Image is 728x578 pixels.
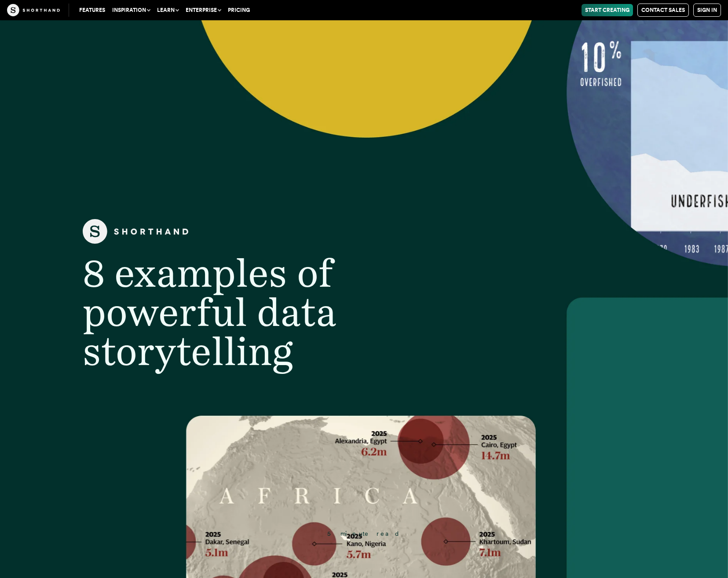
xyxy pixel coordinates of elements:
button: Learn [154,4,182,16]
a: Contact Sales [637,4,689,17]
a: Start Creating [582,4,633,16]
a: Pricing [224,4,253,16]
button: Inspiration [109,4,154,16]
button: Enterprise [182,4,224,16]
span: 8 examples of powerful data storytelling [83,249,337,374]
a: Features [76,4,109,16]
img: The Craft [7,4,60,16]
a: Sign in [693,4,721,17]
span: 5 minute read [327,530,400,537]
